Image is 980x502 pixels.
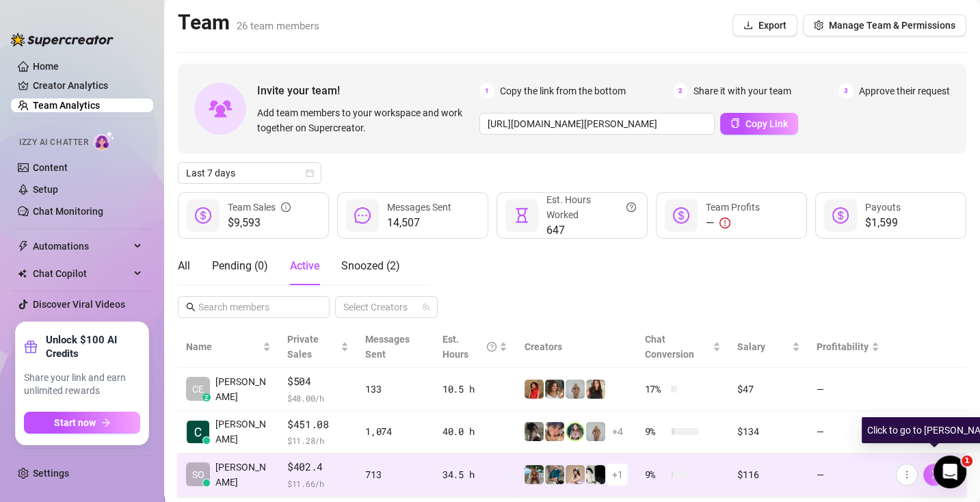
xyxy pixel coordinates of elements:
span: Export [758,20,786,31]
span: Share it with your team [693,83,791,98]
div: $116 [737,467,799,482]
span: $451.08 [287,417,349,433]
div: Est. Hours [442,332,497,362]
img: AI Chatter [94,131,115,150]
img: bonnierides [545,422,564,441]
span: Payouts [865,202,901,213]
div: $134 [737,424,799,439]
span: team [422,303,430,311]
a: Chat Monitoring [33,206,103,217]
span: 647 [546,222,636,239]
div: — [706,215,760,231]
span: Active [290,259,319,272]
div: z [202,393,211,401]
span: more [902,470,912,479]
img: anaxmei [566,465,585,484]
h2: Team [178,10,319,36]
span: Chat Copilot [33,263,130,285]
img: Libby [525,465,544,484]
span: $504 [287,373,349,390]
span: Chat Conversion [644,334,693,360]
span: $ 11.28 /h [287,434,349,447]
span: right [929,470,939,479]
span: $ 48.00 /h [287,391,349,405]
div: 34.5 h [442,467,508,482]
span: question-circle [626,192,636,222]
img: Eavnc [545,465,564,484]
span: Name [186,339,260,354]
span: 9 % [644,467,666,482]
span: CE [192,382,204,397]
span: 14,507 [387,215,451,231]
span: gift [24,340,38,354]
span: Copy Link [745,118,788,129]
button: Start nowarrow-right [24,412,140,434]
div: $47 [737,382,799,397]
span: copy [730,118,740,128]
div: 713 [365,467,426,482]
span: $402.4 [287,459,349,475]
span: arrow-right [101,418,111,427]
span: Invite your team! [257,82,479,99]
span: 26 team members [237,20,319,32]
img: Barbi [586,422,605,441]
span: message [354,207,371,224]
span: $9,593 [228,215,291,231]
div: 133 [365,382,426,397]
a: Creator Analytics [33,75,142,96]
span: + 1 [611,467,622,482]
span: Start now [54,417,96,428]
span: dollar-circle [195,207,211,224]
span: Messages Sent [365,334,410,360]
span: $1,599 [865,215,901,231]
span: + 4 [611,424,622,439]
span: dollar-circle [832,207,849,224]
a: Setup [33,184,58,195]
span: [PERSON_NAME] [215,374,271,404]
div: Team Sales [228,200,291,215]
th: Name [178,326,279,368]
span: Automations [33,235,130,257]
span: [PERSON_NAME] [215,460,271,490]
img: logo-BBDzfeDw.svg [11,33,114,47]
span: Copy the link from the bottom [500,83,626,98]
img: jadetv [566,422,585,441]
span: 1 [962,455,972,466]
span: Snoozed ( 2 ) [341,259,400,272]
a: Settings [33,468,69,479]
span: SO [192,467,204,482]
img: Barbi [566,380,585,399]
span: Private Sales [287,334,319,360]
span: 1 [479,83,494,98]
span: Last 7 days [186,163,313,183]
td: — [808,411,888,454]
div: 10.5 h [442,382,508,397]
a: Team Analytics [33,100,100,111]
span: Messages Sent [387,202,451,213]
button: Copy Link [720,113,798,135]
img: comicaltaco [586,465,605,484]
span: Approve their request [859,83,950,98]
img: diandradelgado [586,380,605,399]
div: 1,074 [365,424,426,439]
img: i_want_candy [545,380,564,399]
iframe: Intercom live chat [933,455,966,488]
td: — [808,368,888,411]
span: download [743,21,753,30]
div: 40.0 h [442,424,508,439]
img: Cecil Capuchino [187,421,209,443]
span: Team Profits [706,202,760,213]
span: Share your link and earn unlimited rewards [24,371,140,398]
span: Manage Team & Permissions [829,20,955,31]
td: — [808,453,888,497]
span: hourglass [514,207,530,224]
span: setting [814,21,823,30]
span: $ 11.66 /h [287,477,349,490]
span: 17 % [644,382,666,397]
span: Profitability [817,341,869,352]
span: calendar [306,169,314,177]
span: question-circle [487,332,496,362]
div: Pending ( 0 ) [212,258,268,274]
span: Salary [737,341,765,352]
span: [PERSON_NAME] [215,417,271,447]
